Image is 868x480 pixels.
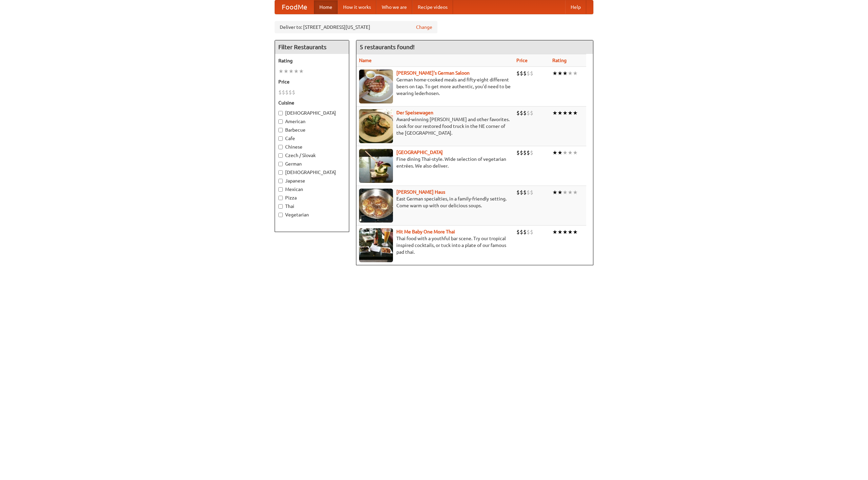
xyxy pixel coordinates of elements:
li: ★ [552,149,557,156]
li: ★ [568,109,573,117]
label: [DEMOGRAPHIC_DATA] [278,110,346,116]
img: kohlhaus.jpg [359,189,393,223]
p: East German specialties, in a family-friendly setting. Come warm up with our delicious soups. [359,195,511,209]
li: ★ [289,68,294,75]
li: $ [527,228,530,236]
li: $ [523,70,527,77]
a: [PERSON_NAME] Haus [396,189,445,195]
input: Cafe [278,136,283,141]
a: How it works [338,0,376,14]
li: ★ [573,189,578,196]
li: $ [516,109,520,117]
a: FoodMe [275,0,314,14]
li: ★ [573,109,578,117]
li: $ [282,89,285,96]
label: Thai [278,203,346,210]
li: $ [520,149,523,156]
h5: Rating [278,57,346,64]
li: ★ [552,228,557,236]
li: ★ [552,109,557,117]
p: Award-winning [PERSON_NAME] and other favorites. Look for our restored food truck in the NE corne... [359,116,511,136]
img: speisewagen.jpg [359,109,393,143]
li: ★ [278,68,283,75]
a: Change [416,24,432,31]
a: Hit Me Baby One More Thai [396,229,455,234]
li: ★ [294,68,299,75]
li: $ [527,189,530,196]
li: $ [516,149,520,156]
label: Vegetarian [278,211,346,218]
a: Price [516,58,528,63]
li: $ [520,109,523,117]
ng-pluralize: 5 restaurants found! [360,44,415,50]
label: Czech / Slovak [278,152,346,159]
a: Who we are [376,0,412,14]
label: German [278,160,346,167]
li: ★ [573,70,578,77]
a: Recipe videos [412,0,453,14]
li: ★ [557,70,563,77]
li: $ [285,89,289,96]
li: $ [516,70,520,77]
div: Deliver to: [STREET_ADDRESS][US_STATE] [275,21,437,33]
p: Fine dining Thai-style. Wide selection of vegetarian entrées. We also deliver. [359,156,511,169]
li: $ [530,149,533,156]
a: Home [314,0,338,14]
h4: Filter Restaurants [275,40,349,54]
li: ★ [552,70,557,77]
a: Rating [552,58,567,63]
li: $ [530,70,533,77]
label: Pizza [278,194,346,201]
p: German home-cooked meals and fifty-eight different beers on tap. To get more authentic, you'd nee... [359,76,511,97]
a: Help [565,0,586,14]
label: American [278,118,346,125]
li: ★ [563,189,568,196]
a: [PERSON_NAME]'s German Saloon [396,70,470,76]
li: ★ [568,70,573,77]
li: ★ [557,189,563,196]
input: Vegetarian [278,213,283,217]
li: $ [530,189,533,196]
input: [DEMOGRAPHIC_DATA] [278,111,283,115]
li: ★ [568,189,573,196]
a: Der Speisewagen [396,110,433,115]
b: [GEOGRAPHIC_DATA] [396,150,443,155]
input: Barbecue [278,128,283,132]
li: ★ [557,228,563,236]
label: Cafe [278,135,346,142]
li: $ [289,89,292,96]
li: $ [520,228,523,236]
input: [DEMOGRAPHIC_DATA] [278,170,283,175]
li: $ [520,189,523,196]
li: $ [523,228,527,236]
input: American [278,119,283,124]
li: $ [527,149,530,156]
input: Pizza [278,196,283,200]
input: Mexican [278,187,283,192]
input: Japanese [278,179,283,183]
label: Chinese [278,143,346,150]
li: $ [292,89,295,96]
li: $ [516,189,520,196]
li: ★ [568,228,573,236]
li: $ [523,189,527,196]
li: ★ [573,149,578,156]
img: satay.jpg [359,149,393,183]
a: Name [359,58,372,63]
li: ★ [283,68,289,75]
li: ★ [563,228,568,236]
li: $ [516,228,520,236]
p: Thai food with a youthful bar scene. Try our tropical inspired cocktails, or tuck into a plate of... [359,235,511,255]
input: Chinese [278,145,283,149]
li: ★ [563,149,568,156]
input: Thai [278,204,283,209]
li: ★ [552,189,557,196]
label: Mexican [278,186,346,193]
li: ★ [563,109,568,117]
li: $ [530,109,533,117]
li: ★ [573,228,578,236]
li: $ [527,70,530,77]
